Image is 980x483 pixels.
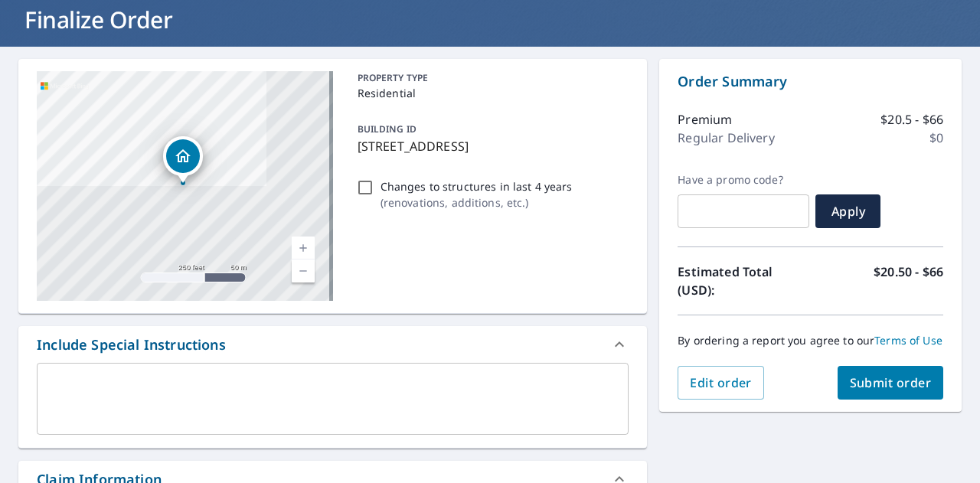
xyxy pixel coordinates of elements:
[358,122,416,135] p: BUILDING ID
[850,374,932,391] span: Submit order
[292,259,315,282] a: Current Level 17, Zoom Out
[678,366,764,400] button: Edit order
[163,136,203,184] div: Dropped pin, building 1, Residential property, 388 Chesterfield Way Simpsonville, KY 40067
[828,203,868,220] span: Apply
[929,129,943,147] p: $0
[18,4,962,35] h1: Finalize Order
[678,129,774,147] p: Regular Delivery
[678,173,809,187] label: Have a promo code?
[690,374,752,391] span: Edit order
[358,71,623,85] p: PROPERTY TYPE
[381,194,573,210] p: ( renovations, additions, etc. )
[292,237,315,259] a: Current Level 17, Zoom In
[874,333,942,348] a: Terms of Use
[358,137,623,155] p: [STREET_ADDRESS]
[838,366,944,400] button: Submit order
[678,334,943,348] p: By ordering a report you agree to our
[678,110,732,129] p: Premium
[37,335,226,355] div: Include Special Instructions
[678,71,943,92] p: Order Summary
[18,326,647,363] div: Include Special Instructions
[678,263,810,299] p: Estimated Total (USD):
[815,194,880,228] button: Apply
[381,178,573,194] p: Changes to structures in last 4 years
[358,85,623,101] p: Residential
[874,263,943,299] p: $20.50 - $66
[880,110,943,129] p: $20.5 - $66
